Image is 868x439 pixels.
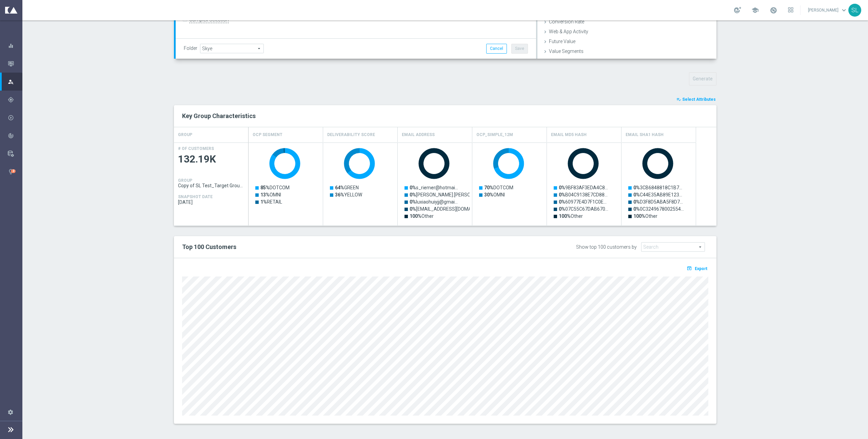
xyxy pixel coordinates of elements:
[559,206,565,212] tspan: 0%
[7,151,22,156] button: Data Studio
[486,44,507,53] button: Cancel
[559,192,565,197] tspan: 0%
[7,79,22,84] div: person_search Explore
[8,97,22,103] div: Plan
[178,178,192,183] h4: GROUP
[260,185,290,190] text: DOTCOM
[633,206,684,212] text: 0C3249678002554…
[559,213,583,219] text: Other
[848,4,861,17] div: SL
[178,199,244,205] span: 2025-09-17
[676,97,681,102] i: playlist_add_check
[410,199,416,205] tspan: 0%
[633,213,657,219] text: Other
[8,79,14,85] i: person_search
[686,264,708,273] button: open_in_browser Export
[3,403,18,421] div: Settings
[410,199,458,205] text: luxiaohuiyjj@gmai…
[8,43,14,49] i: equalizer
[7,61,22,66] button: Mission Control
[11,169,16,173] div: 3
[178,146,214,151] h4: # OF CUSTOMERS
[7,97,22,102] button: gps_fixed Plan
[7,409,14,415] i: settings
[484,185,513,190] text: DOTCOM
[8,133,14,139] i: track_changes
[410,185,458,190] text: s_riemer@hotmai…
[549,29,588,34] span: Web & App Activity
[484,192,493,197] tspan: 30%
[689,72,716,85] button: Generate
[7,133,22,138] div: track_changes Analyze
[549,49,584,54] span: Value Segments
[410,213,421,219] tspan: 100%
[260,199,267,205] tspan: 1%
[633,192,640,197] tspan: 0%
[751,6,759,14] span: school
[559,185,608,190] text: 9BF83AF3EDA4C8…
[7,115,22,120] button: play_circle_outline Execute
[178,194,213,199] h4: SNAPSHOT DATE
[260,185,270,190] tspan: 85%
[633,206,640,212] tspan: 0%
[410,192,416,197] tspan: 0%
[576,244,637,250] div: Show top 100 customers by
[695,266,707,271] span: Export
[8,115,14,121] i: play_circle_outline
[253,129,282,141] h4: Ocp Segment
[335,185,359,190] text: GREEN
[327,129,375,141] h4: Deliverability Score
[559,206,608,212] text: 07C55C67DAB670…
[260,192,281,197] text: OMNI
[633,185,640,190] tspan: 0%
[807,5,848,15] a: [PERSON_NAME]keyboard_arrow_down
[8,163,22,180] div: Optibot
[633,185,682,190] text: 3CB6848818C1B7…
[335,185,344,190] tspan: 64%
[335,192,344,197] tspan: 36%
[174,142,249,226] div: Press SPACE to select this row.
[633,199,683,205] text: D3F8D5ABA5F8D7…
[182,112,708,120] h2: Key Group Characteristics
[559,199,565,205] tspan: 0%
[7,169,22,174] button: lightbulb Optibot 3
[682,97,716,102] span: Select Attributes
[549,19,584,24] span: Conversion Rate
[484,185,493,190] tspan: 70%
[559,213,571,219] tspan: 100%
[549,58,581,64] span: Micro Segment
[551,129,587,141] h4: Email Md5 Hash
[335,192,362,197] text: YELLOW
[626,129,664,141] h4: Email Sha1 Hash
[410,206,416,212] tspan: 0%
[559,192,608,197] text: B04C9138E7CD88…
[260,199,282,205] text: RETAIL
[184,45,197,51] label: Folder
[8,37,22,55] div: Dashboard
[511,44,528,53] button: Save
[402,129,435,141] h4: Email Address
[410,185,416,190] tspan: 0%
[178,183,244,188] span: Copy of SL Test_Target Group_2024
[178,129,192,141] h4: GROUP
[687,266,694,271] i: open_in_browser
[8,55,22,73] div: Mission Control
[8,115,22,121] div: Execute
[410,192,545,197] text: [PERSON_NAME].[PERSON_NAME][DEMOGRAPHIC_DATA]…
[410,213,434,219] text: Other
[559,185,565,190] tspan: 0%
[7,43,22,49] button: equalizer Dashboard
[410,206,493,212] text: [EMAIL_ADDRESS][DOMAIN_NAME]
[8,79,22,85] div: Explore
[633,199,640,205] tspan: 0%
[249,142,696,226] div: Press SPACE to select this row.
[8,169,14,175] i: lightbulb
[676,96,716,103] button: playlist_add_check Select Attributes
[633,192,682,197] text: C44E35AB89E123…
[476,129,513,141] h4: OCP_Simple_12m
